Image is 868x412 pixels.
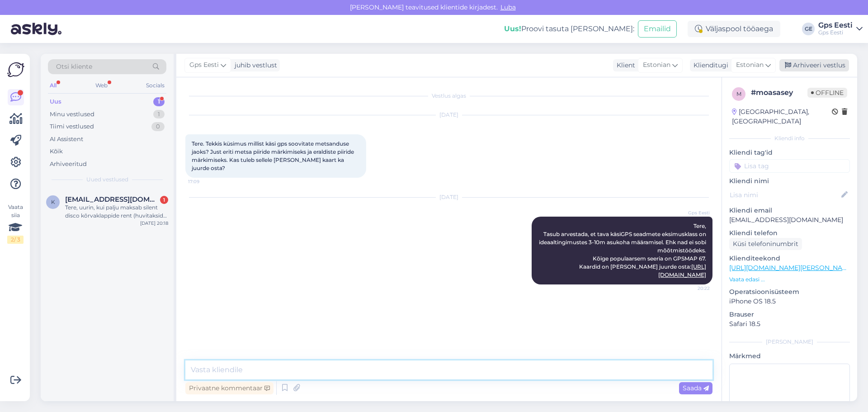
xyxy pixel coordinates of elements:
[729,254,850,263] p: Klienditeekond
[185,92,712,100] div: Vestlus algas
[140,220,168,227] div: [DATE] 20:18
[498,3,519,11] span: Luba
[730,190,840,200] input: Lisa nimi
[613,61,635,70] div: Klient
[153,110,165,119] div: 1
[690,61,728,70] div: Klienditugi
[802,23,815,35] div: GE
[729,238,802,250] div: Küsi telefoninumbrit
[7,203,24,244] div: Vaata siia
[751,87,807,98] div: # moasasey
[50,135,83,144] div: AI Assistent
[7,236,24,244] div: 2 / 3
[736,90,741,97] span: m
[160,196,168,204] div: 1
[504,24,634,34] div: Proovi tasuta [PERSON_NAME]:
[729,148,850,157] p: Kliendi tag'id
[729,176,850,186] p: Kliendi nimi
[729,338,850,346] div: [PERSON_NAME]
[189,60,219,70] span: Gps Eesti
[676,209,710,216] span: Gps Eesti
[729,134,850,142] div: Kliendi info
[729,215,850,225] p: [EMAIL_ADDRESS][DOMAIN_NAME]
[729,351,850,361] p: Märkmed
[153,97,165,106] div: 1
[779,59,849,71] div: Arhiveeri vestlus
[729,159,850,173] input: Lisa tag
[729,310,850,319] p: Brauser
[7,61,24,78] img: Askly Logo
[818,22,863,36] a: Gps EestiGps Eesti
[48,80,58,91] div: All
[50,147,63,156] div: Kõik
[807,88,847,98] span: Offline
[729,228,850,238] p: Kliendi telefon
[185,193,712,201] div: [DATE]
[144,80,166,91] div: Socials
[94,80,109,91] div: Web
[86,175,128,184] span: Uued vestlused
[188,178,222,185] span: 17:09
[729,275,850,284] p: Vaata edasi ...
[729,264,854,272] a: [URL][DOMAIN_NAME][PERSON_NAME]
[56,62,92,71] span: Otsi kliente
[50,110,94,119] div: Minu vestlused
[818,22,853,29] div: Gps Eesti
[185,382,274,394] div: Privaatne kommentaar
[818,29,853,36] div: Gps Eesti
[65,195,159,204] span: kirsirank@gmail.com
[50,160,87,169] div: Arhiveeritud
[231,61,277,70] div: juhib vestlust
[643,60,670,70] span: Estonian
[185,111,712,119] div: [DATE]
[732,107,832,126] div: [GEOGRAPHIC_DATA], [GEOGRAPHIC_DATA]
[504,24,521,33] b: Uus!
[50,97,61,106] div: Uus
[65,204,168,220] div: Tere, uurin, kui palju maksab silent disco kõrvaklappide rent (huvitaksid hinnad vahemikus 50-100...
[729,287,850,297] p: Operatsioonisüsteem
[50,122,94,131] div: Tiimi vestlused
[151,122,165,131] div: 0
[638,20,677,38] button: Emailid
[729,319,850,329] p: Safari 18.5
[736,60,764,70] span: Estonian
[683,384,709,392] span: Saada
[729,297,850,306] p: iPhone OS 18.5
[688,21,780,37] div: Väljaspool tööaega
[676,285,710,292] span: 20:22
[192,140,355,171] span: Tere. Tekkis küsimus millist käsi gps soovitate metsanduse jaoks? Just eriti metsa piiride märkim...
[729,206,850,215] p: Kliendi email
[51,199,55,205] span: k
